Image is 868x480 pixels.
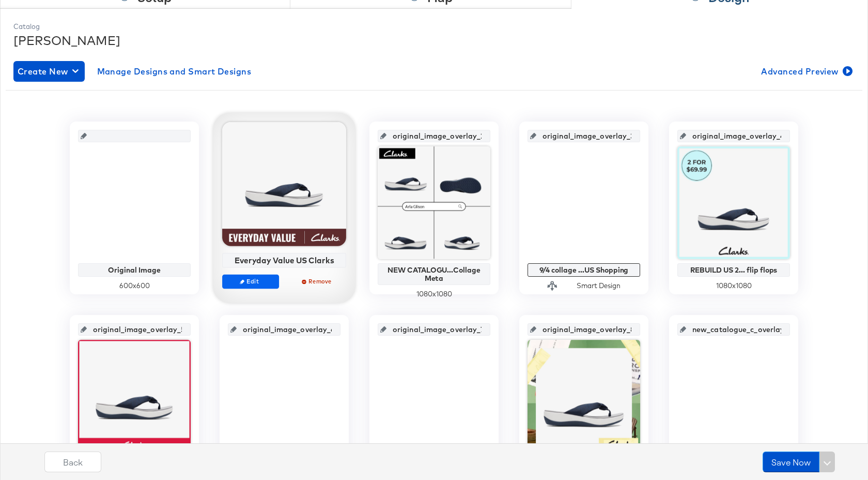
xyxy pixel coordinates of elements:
button: Remove [289,274,346,289]
button: Save Now [763,452,819,472]
div: Smart Design [577,281,621,291]
div: Catalog [13,22,855,32]
span: Manage Designs and Smart Designs [97,64,252,79]
div: REBUILD US 2... flip flops [680,266,787,274]
div: 1080 x 1080 [677,281,790,291]
div: 9/4 collage ...US Shopping [530,266,638,274]
button: Edit [222,274,279,289]
span: Advanced Preview [761,64,850,79]
button: Create New [13,61,85,82]
span: Remove [294,277,342,285]
span: Create New [18,64,81,79]
div: Original Image [81,266,188,274]
button: Advanced Preview [757,61,855,82]
button: Manage Designs and Smart Designs [93,61,256,82]
div: [PERSON_NAME] [13,32,855,49]
div: Everyday Value US Clarks [225,256,344,265]
span: Edit [227,277,274,285]
div: 600 x 600 [78,281,191,291]
div: 1080 x 1080 [378,289,490,299]
div: NEW CATALOGU...Collage Meta [380,266,488,282]
button: Back [44,452,101,472]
